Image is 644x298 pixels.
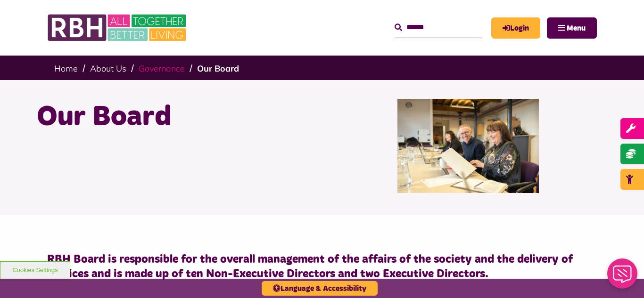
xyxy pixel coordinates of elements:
input: Search [395,17,482,38]
h4: RBH Board is responsible for the overall management of the affairs of the society and the deliver... [47,252,597,282]
img: RBH [47,9,189,46]
h1: Our Board [37,99,315,136]
a: Home [54,63,78,74]
span: Menu [567,24,586,32]
a: Governance [139,63,185,74]
img: RBH Board 1 [397,99,539,193]
button: Navigation [547,17,597,39]
a: Our Board [197,63,239,74]
a: MyRBH [491,17,540,39]
iframe: Netcall Web Assistant for live chat [602,256,644,298]
a: About Us [90,63,126,74]
button: Language & Accessibility [262,281,378,296]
